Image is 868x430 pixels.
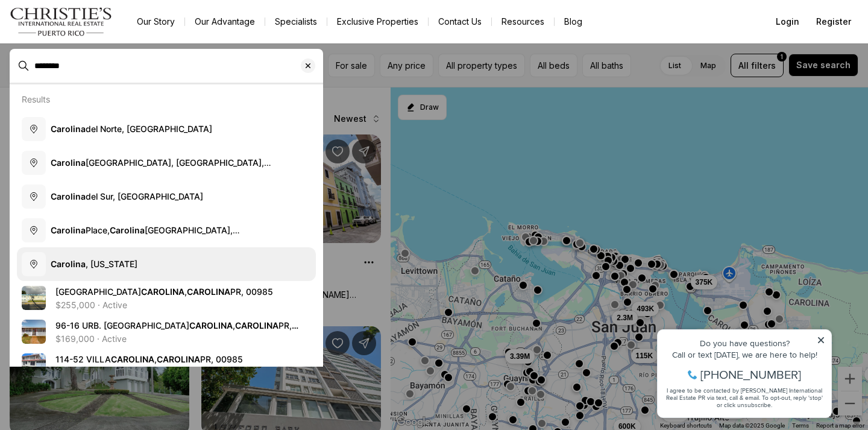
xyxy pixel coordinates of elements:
[17,146,316,180] button: Carolina[GEOGRAPHIC_DATA], [GEOGRAPHIC_DATA], [GEOGRAPHIC_DATA]
[51,259,137,269] span: , [US_STATE]
[10,7,113,36] img: logo
[51,157,86,168] b: Carolina
[555,13,592,30] a: Blog
[127,13,184,30] a: Our Story
[51,259,86,269] b: Carolina
[55,334,127,344] p: $169,000 · Active
[51,225,240,259] span: Place, [GEOGRAPHIC_DATA], [GEOGRAPHIC_DATA], [GEOGRAPHIC_DATA], [GEOGRAPHIC_DATA]
[17,315,316,349] a: View details: 96-16 URB. VILLA CAROLINA
[235,320,278,330] b: CAROLINA
[51,225,86,235] b: Carolina
[111,354,154,364] b: CAROLINA
[816,17,851,27] span: Register
[17,349,316,382] a: View details: 114-52 VILLA CAROLINA
[13,27,174,36] div: Do you have questions?
[809,10,858,34] button: Register
[17,247,316,281] button: Carolina, [US_STATE]
[13,39,174,47] div: Call or text [DATE], we are here to help!
[17,180,316,213] button: Carolinadel Sur, [GEOGRAPHIC_DATA]
[301,49,322,82] button: Clear search input
[15,74,172,97] span: I agree to be contacted by [PERSON_NAME] International Real Estate PR via text, call & email. To ...
[185,13,265,30] a: Our Advantage
[110,225,145,235] b: Carolina
[55,286,273,297] span: [GEOGRAPHIC_DATA] , PR, 00985
[51,157,271,180] span: [GEOGRAPHIC_DATA], [GEOGRAPHIC_DATA], [GEOGRAPHIC_DATA]
[141,286,184,297] b: CAROLINA
[776,17,799,27] span: Login
[189,320,233,330] b: CAROLINA
[51,191,86,201] b: Carolina
[187,286,230,297] b: CAROLINA
[17,281,316,315] a: View details: Calle 24 VILLA CAROLINA
[51,191,203,201] span: del Sur, [GEOGRAPHIC_DATA]
[55,320,298,343] span: 96-16 URB. [GEOGRAPHIC_DATA] , PR, 00984
[51,124,86,134] b: Carolina
[769,10,807,34] button: Login
[17,213,316,247] button: CarolinaPlace,Carolina[GEOGRAPHIC_DATA], [GEOGRAPHIC_DATA], [GEOGRAPHIC_DATA], [GEOGRAPHIC_DATA]
[157,354,200,364] b: CAROLINA
[327,13,428,30] a: Exclusive Properties
[429,13,491,30] button: Contact Us
[51,124,212,134] span: del Norte, [GEOGRAPHIC_DATA]
[55,300,127,310] p: $255,000 · Active
[492,13,554,30] a: Resources
[17,112,316,146] button: Carolinadel Norte, [GEOGRAPHIC_DATA]
[22,94,50,104] p: Results
[49,57,150,69] span: [PHONE_NUMBER]
[55,354,243,364] span: 114-52 VILLA , PR, 00985
[265,13,327,30] a: Specialists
